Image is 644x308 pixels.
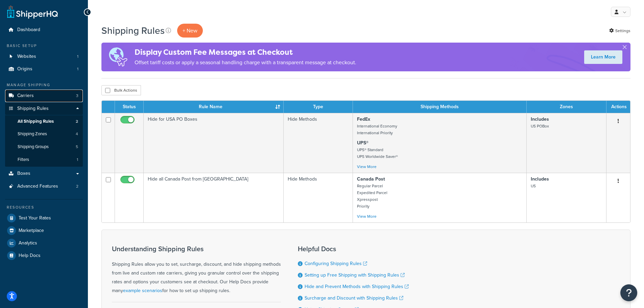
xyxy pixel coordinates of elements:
[135,58,356,67] p: Offset tariff costs or apply a seasonal handling charge with a transparent message at checkout.
[5,237,83,249] a: Analytics
[5,212,83,224] a: Test Your Rates
[5,102,83,167] li: Shipping Rules
[357,116,370,123] strong: FedEx
[18,157,29,163] span: Filters
[305,283,409,290] a: Hide and Prevent Methods with Shipping Rules
[5,90,83,102] li: Carriers
[101,24,165,37] h1: Shipping Rules
[609,26,630,35] a: Settings
[77,157,78,163] span: 1
[584,50,622,64] a: Learn More
[606,101,630,113] th: Actions
[17,106,49,112] span: Shipping Rules
[18,144,49,150] span: Shipping Groups
[305,260,367,267] a: Configuring Shipping Rules
[144,113,284,173] td: Hide for USA PO Boxes
[115,101,144,113] th: Status
[77,66,78,72] span: 1
[5,128,83,140] li: Shipping Zones
[5,224,83,237] a: Marketplace
[17,171,30,176] span: Boxes
[531,123,549,129] small: US POBox
[353,101,527,113] th: Shipping Methods
[144,173,284,222] td: Hide all Canada Post from [GEOGRAPHIC_DATA]
[5,141,83,153] a: Shipping Groups 5
[5,250,83,262] a: Help Docs
[19,240,37,246] span: Analytics
[284,101,353,113] th: Type
[5,50,83,63] a: Websites 1
[112,245,281,253] h3: Understanding Shipping Rules
[77,54,78,60] span: 1
[5,180,83,193] a: Advanced Features 2
[19,253,41,259] span: Help Docs
[531,116,549,123] strong: Includes
[305,271,405,279] a: Setting up Free Shipping with Shipping Rules
[284,113,353,173] td: Hide Methods
[112,245,281,295] div: Shipping Rules allow you to set, surcharge, discount, and hide shipping methods from live and cus...
[5,24,83,36] a: Dashboard
[17,93,34,99] span: Carriers
[5,153,83,166] li: Filters
[5,180,83,193] li: Advanced Features
[76,184,78,189] span: 2
[305,294,403,302] a: Surcharge and Discount with Shipping Rules
[17,184,58,189] span: Advanced Features
[19,228,44,234] span: Marketplace
[19,215,51,221] span: Test Your Rates
[17,66,32,72] span: Origins
[5,63,83,75] li: Origins
[5,90,83,102] a: Carriers 3
[5,102,83,115] a: Shipping Rules
[527,101,606,113] th: Zones
[101,85,141,95] button: Bulk Actions
[135,47,356,58] h4: Display Custom Fee Messages at Checkout
[18,119,54,124] span: All Shipping Rules
[76,93,78,99] span: 3
[5,115,83,128] a: All Shipping Rules 2
[357,164,377,170] a: View More
[531,183,536,189] small: US
[357,139,368,146] strong: UPS®
[101,43,135,71] img: duties-banner-06bc72dcb5fe05cb3f9472aba00be2ae8eb53ab6f0d8bb03d382ba314ac3c341.png
[5,153,83,166] a: Filters 1
[284,173,353,222] td: Hide Methods
[5,167,83,180] a: Boxes
[357,175,385,183] strong: Canada Post
[531,175,549,183] strong: Includes
[17,54,36,60] span: Websites
[76,144,78,150] span: 5
[76,119,78,124] span: 2
[357,183,387,209] small: Regular Parcel Expedited Parcel Xpresspost Priority
[144,101,284,113] th: Rule Name : activate to sort column ascending
[7,5,58,19] a: ShipperHQ Home
[357,123,397,136] small: International Economy International Priority
[298,245,409,253] h3: Helpful Docs
[357,147,398,160] small: UPS® Standard UPS Worldwide Saver®
[5,63,83,75] a: Origins 1
[18,131,47,137] span: Shipping Zones
[5,141,83,153] li: Shipping Groups
[5,50,83,63] li: Websites
[5,128,83,140] a: Shipping Zones 4
[5,82,83,88] div: Manage Shipping
[5,115,83,128] li: All Shipping Rules
[620,284,637,301] button: Open Resource Center
[357,213,377,219] a: View More
[5,205,83,210] div: Resources
[76,131,78,137] span: 4
[5,43,83,49] div: Basic Setup
[17,27,40,33] span: Dashboard
[123,287,162,294] a: example scenarios
[177,24,203,38] p: + New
